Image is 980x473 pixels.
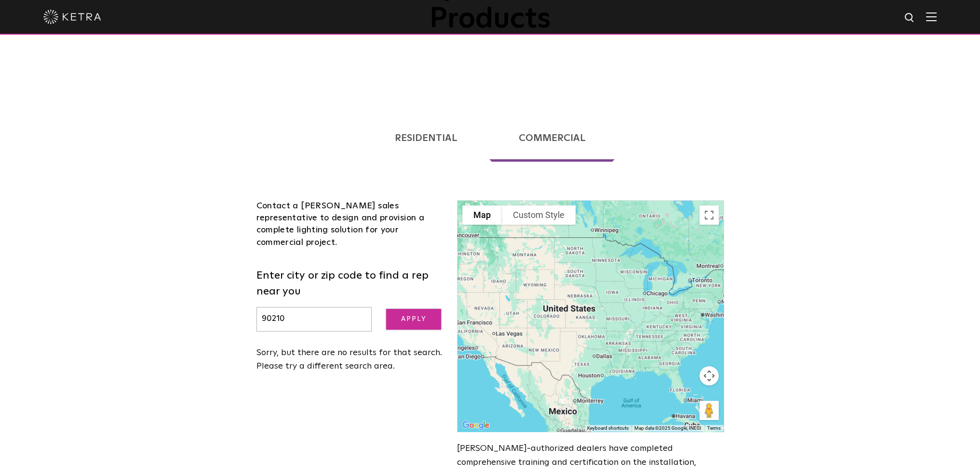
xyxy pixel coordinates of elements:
[707,425,721,431] a: Terms (opens in new tab)
[256,346,443,374] div: Sorry, but there are no results for that search. Please try a different search area.
[386,309,441,330] input: Apply
[926,12,937,21] img: Hamburger%20Nav.svg
[634,425,701,431] span: Map data ©2025 Google, INEGI
[699,205,719,225] button: Toggle fullscreen view
[462,205,502,225] button: Show street map
[904,12,916,24] img: search icon
[365,115,487,162] a: Residential
[699,401,719,420] button: Drag Pegman onto the map to open Street View
[460,419,492,432] img: Google
[43,10,101,24] img: ketra-logo-2019-white
[502,205,576,225] button: Custom Style
[460,419,492,432] a: Open this area in Google Maps (opens a new window)
[699,366,719,385] button: Map camera controls
[256,268,443,300] label: Enter city or zip code to find a rep near you
[587,425,629,432] button: Keyboard shortcuts
[256,200,443,249] div: Contact a [PERSON_NAME] sales representative to design and provision a complete lighting solution...
[256,307,372,332] input: Enter city or zip code
[489,115,615,162] a: Commercial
